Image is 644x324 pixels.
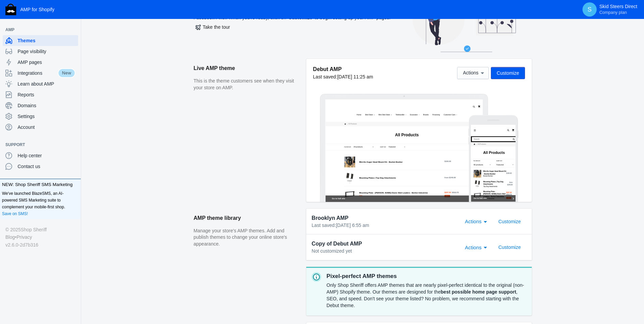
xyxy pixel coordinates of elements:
[3,111,78,122] a: Settings
[63,70,64,77] span: ›
[312,248,457,255] div: Not customized yet
[5,233,15,241] a: Blog
[18,124,75,131] span: Account
[287,43,304,49] span: Brands
[202,42,241,51] button: Telehandler
[3,35,78,46] a: Themes
[20,7,54,12] span: AMP for Shopify
[5,26,69,33] span: AMP
[160,138,178,144] label: Sort by
[465,243,491,251] mat-select: Actions
[204,99,274,112] span: All Products
[312,222,457,229] div: Last saved:
[21,226,47,233] a: Shop Sheriff
[18,70,58,76] span: Integrations
[194,209,300,228] h2: AMP theme library
[491,67,525,79] button: Customize
[463,70,478,76] span: Actions
[3,100,78,111] a: Domains
[18,48,75,55] span: Page visibility
[337,74,373,79] span: [DATE] 11:25 am
[194,78,300,91] p: This is the theme customers see when they visit your store on AMP.
[69,143,79,146] button: Add a sales channel
[493,244,526,250] a: Customize
[18,37,75,44] span: Themes
[344,42,390,51] button: Customer Care
[88,42,109,51] a: Home
[327,272,526,280] p: Pixel-perfect AMP themes
[3,57,78,68] a: AMP pages
[457,67,489,79] button: Actions
[7,213,119,222] span: Go to full site
[5,141,69,148] span: Support
[347,43,382,49] span: Customer Care
[312,240,362,248] span: Copy of Debut AMP
[465,245,481,250] span: Actions
[3,37,133,49] input: Search
[56,71,60,76] a: Home
[195,24,230,30] span: Take the tour
[194,228,300,248] p: Manage your store's AMP themes. Add and publish themes to change your online store's appearance.
[493,218,526,224] a: Customize
[227,10,251,34] a: image
[18,113,75,120] span: Settings
[92,43,105,49] span: Home
[19,289,451,298] span: Go to full site
[465,218,481,224] span: Actions
[194,21,232,33] button: Take the tour
[313,73,373,80] div: Last saved:
[327,280,526,310] div: Only Shop Sheriff offers AMP themes that are nearly pixel-perfect identical to the original (non-...
[18,80,75,87] span: Learn about AMP
[284,42,307,51] a: Brands
[313,66,373,73] h5: Debut AMP
[314,43,336,49] span: Financing
[8,56,13,61] a: Home
[3,78,78,89] a: Learn about AMP
[311,42,340,51] a: Financing
[5,233,75,241] div: •
[5,226,75,233] div: © 2025
[3,46,78,57] a: Page visibility
[5,4,16,15] img: Shop Sheriff Logo
[18,59,75,66] span: AMP pages
[3,89,78,100] a: Reports
[17,233,32,241] a: Privacy
[55,138,75,144] label: Filter by
[18,152,75,159] span: Help center
[498,245,521,250] span: Customize
[15,55,17,62] span: ›
[206,43,232,49] span: Telehandler
[245,42,280,51] button: Excavator
[5,241,75,249] div: v2.6.0-2d7b316
[75,105,128,111] label: Sort by
[493,241,526,253] button: Customize
[2,210,28,217] a: Save on SMS!
[58,68,75,78] span: New
[441,289,516,295] strong: best possible home page support
[320,94,488,202] img: Laptop frame
[113,42,148,51] button: Skid Steer
[7,105,61,111] label: Filter by
[336,223,369,228] span: [DATE] 6:55 am
[194,59,300,78] h2: Live AMP theme
[599,10,627,15] span: Company plan
[152,42,198,51] button: Mini Skid Steer
[69,28,79,31] button: Add a sales channel
[3,68,78,78] a: IntegrationsNew
[18,102,75,109] span: Domains
[67,70,92,77] span: All Products
[4,10,19,24] button: Menu
[56,5,80,29] a: image
[610,290,636,316] iframe: Drift Widget Chat Controller
[497,70,519,76] span: Customize
[498,219,521,224] span: Customize
[156,43,190,49] span: Mini Skid Steer
[465,217,491,225] mat-select: Actions
[19,55,45,62] span: All Products
[18,163,75,170] span: Contact us
[36,77,99,89] span: All Products
[18,91,75,98] span: Reports
[3,122,78,133] a: Account
[3,161,78,172] a: Contact us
